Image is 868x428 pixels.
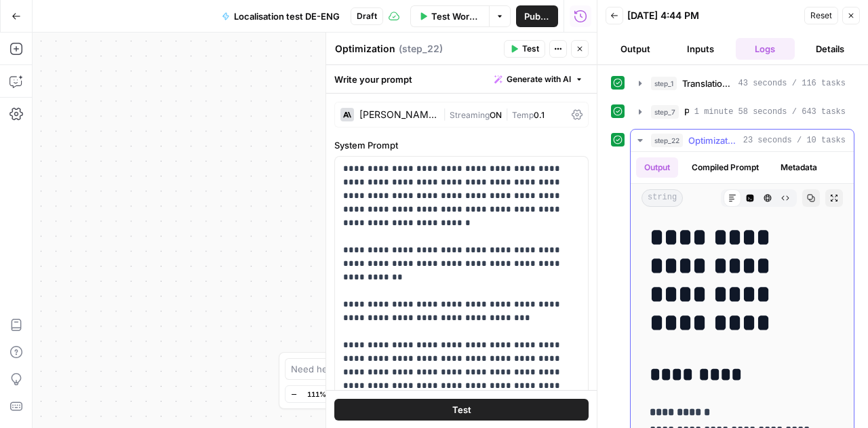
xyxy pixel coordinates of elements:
[810,9,832,22] span: Reset
[359,110,437,119] div: [PERSON_NAME] 4
[631,101,854,123] button: 1 minute 58 seconds / 643 tasks
[800,38,860,60] button: Details
[214,5,348,27] button: Localisation test DE-ENG
[490,110,502,120] span: ON
[504,40,545,58] button: Test
[534,110,545,120] span: 0.1
[694,106,846,118] span: 1 minute 58 seconds / 643 tasks
[671,38,730,60] button: Inputs
[651,105,679,119] span: step_7
[507,73,571,85] span: Generate with AI
[631,73,854,94] button: 43 seconds / 116 tasks
[516,5,558,27] button: Publish
[357,10,377,22] span: Draft
[524,9,550,23] span: Publish
[326,65,597,93] div: Write your prompt
[512,110,534,120] span: Temp
[772,157,825,178] button: Metadata
[443,107,450,121] span: |
[738,77,846,90] span: 43 seconds / 116 tasks
[334,138,589,152] label: System Prompt
[684,105,689,119] span: Provide Keywords
[399,42,443,56] span: ( step_22 )
[410,5,489,27] button: Test Workflow
[688,134,738,147] span: Optimization
[651,77,677,90] span: step_1
[450,110,490,120] span: Streaming
[334,398,589,420] button: Test
[606,38,665,60] button: Output
[502,107,512,121] span: |
[682,77,733,90] span: Translation and localization
[743,134,846,147] span: 23 seconds / 10 tasks
[804,7,838,24] button: Reset
[684,157,767,178] button: Compiled Prompt
[489,71,589,88] button: Generate with AI
[335,42,395,56] textarea: Optimization
[522,43,539,55] span: Test
[631,130,854,151] button: 23 seconds / 10 tasks
[307,389,326,400] span: 111%
[234,9,340,23] span: Localisation test DE-ENG
[651,134,683,147] span: step_22
[431,9,481,23] span: Test Workflow
[736,38,795,60] button: Logs
[452,402,471,416] span: Test
[642,189,683,207] span: string
[636,157,678,178] button: Output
